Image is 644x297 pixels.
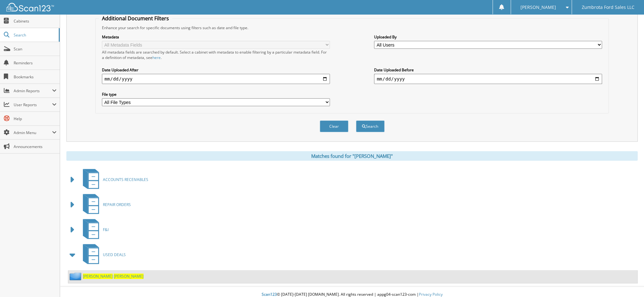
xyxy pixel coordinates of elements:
img: folder2.png [70,272,83,280]
span: Zumbrota Ford Sales LLC [582,5,634,9]
span: USED DEALS [103,252,126,257]
div: All metadata fields are searched by default. Select a cabinet with metadata to enable filtering b... [102,49,330,60]
span: REPAIR ORDERS [103,202,131,207]
span: [PERSON_NAME] [83,274,113,279]
a: Privacy Policy [419,292,443,297]
span: Bookmarks [14,74,57,80]
span: Reminders [14,60,57,66]
label: Date Uploaded Before [374,67,602,73]
button: Clear [320,120,348,132]
a: USED DEALS [79,242,126,267]
span: [PERSON_NAME] [114,274,144,279]
span: Admin Reports [14,88,52,94]
a: F&I [79,217,109,242]
a: ACCOUNTS RECEIVABLES [79,167,148,192]
div: Enhance your search for specific documents using filters such as date and file type. [99,25,605,30]
label: Date Uploaded After [102,67,330,73]
label: Uploaded By [374,34,602,40]
span: Scan123 [262,292,277,297]
span: Cabinets [14,18,57,24]
legend: Additional Document Filters [99,15,172,22]
a: here [152,55,161,60]
div: Matches found for "[PERSON_NAME]" [66,151,638,161]
span: User Reports [14,102,52,107]
span: Admin Menu [14,130,52,135]
input: end [374,74,602,84]
label: Metadata [102,34,330,40]
span: Announcements [14,144,57,149]
a: [PERSON_NAME] [PERSON_NAME] [83,274,144,279]
span: Search [14,32,56,38]
input: start [102,74,330,84]
span: ACCOUNTS RECEIVABLES [103,177,148,182]
button: Search [356,120,385,132]
label: File type [102,92,330,97]
span: Scan [14,46,57,52]
a: REPAIR ORDERS [79,192,131,217]
span: F&I [103,227,109,232]
span: Help [14,116,57,121]
img: scan123-logo-white.svg [6,3,54,11]
span: [PERSON_NAME] [520,5,556,9]
iframe: Chat Widget [612,267,644,297]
